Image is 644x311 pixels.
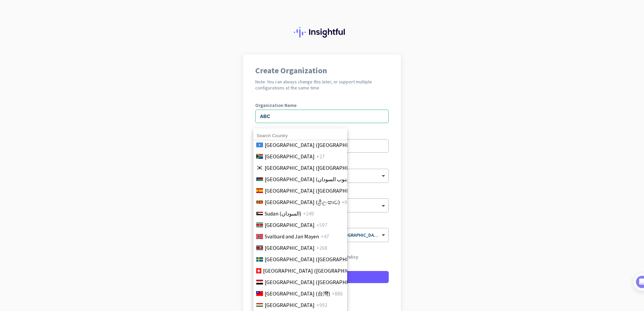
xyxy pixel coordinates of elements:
span: +47 [321,232,329,240]
span: [GEOGRAPHIC_DATA] ([GEOGRAPHIC_DATA]) [265,187,369,195]
span: [GEOGRAPHIC_DATA] [265,152,315,160]
span: [GEOGRAPHIC_DATA] (‫[GEOGRAPHIC_DATA]‬‎) [265,278,369,286]
span: [GEOGRAPHIC_DATA] [265,221,315,229]
span: [GEOGRAPHIC_DATA] ([GEOGRAPHIC_DATA]) [265,255,369,263]
span: Svalbard and Jan Mayen [265,232,319,240]
input: Search Country [253,131,347,140]
span: +992 [316,301,327,309]
span: +597 [316,221,327,229]
span: +94 [341,198,350,206]
span: +268 [316,244,327,252]
span: +27 [316,152,325,160]
span: [GEOGRAPHIC_DATA] [265,244,315,252]
span: [GEOGRAPHIC_DATA] ([GEOGRAPHIC_DATA]) [265,141,369,149]
span: [GEOGRAPHIC_DATA] (ශ්‍රී ලංකාව) [265,198,340,206]
span: [GEOGRAPHIC_DATA] (‫جنوب السودان‬‎) [265,175,351,183]
span: [GEOGRAPHIC_DATA] ([GEOGRAPHIC_DATA]) [265,164,369,172]
span: +886 [332,289,343,298]
span: [GEOGRAPHIC_DATA] [265,301,315,309]
span: +249 [303,209,314,218]
span: [GEOGRAPHIC_DATA] (台灣) [265,289,330,298]
span: Sudan (‫السودان‬‎) [265,209,301,218]
span: [GEOGRAPHIC_DATA] ([GEOGRAPHIC_DATA]) [263,267,368,275]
